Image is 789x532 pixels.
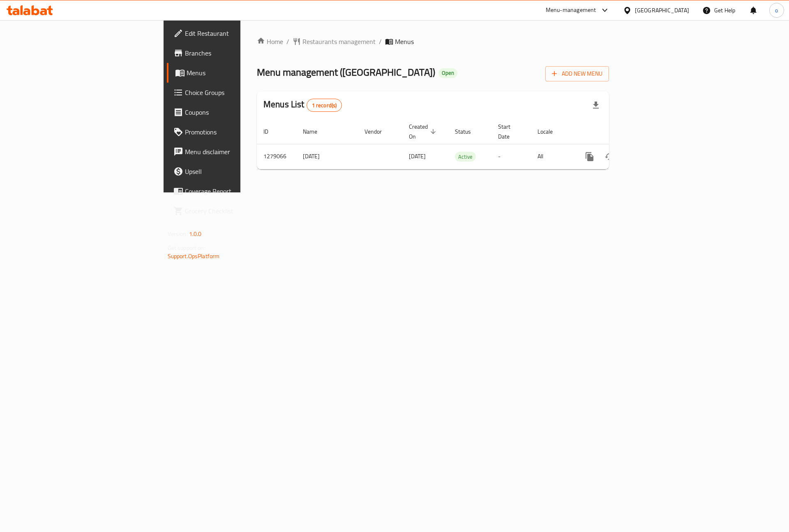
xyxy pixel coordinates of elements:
span: Add New Menu [552,69,602,79]
span: Open [438,69,457,76]
span: Upsell [185,167,289,176]
td: - [491,144,531,169]
a: Restaurants management [293,37,376,46]
span: Grocery Checklist [185,206,289,216]
span: Start Date [498,122,521,141]
span: [DATE] [409,151,426,162]
span: Menus [187,68,289,78]
div: Total records count [307,99,342,112]
span: 1 record(s) [307,102,342,109]
a: Branches [167,43,295,63]
span: Edit Restaurant [185,28,289,38]
th: Actions [573,119,665,144]
a: Grocery Checklist [167,201,295,221]
span: Menu disclaimer [185,147,289,157]
span: o [775,6,778,15]
button: more [580,147,600,167]
a: Coverage Report [167,181,295,201]
td: All [531,144,573,169]
a: Support.OpsPlatform [168,251,220,261]
span: Branches [185,48,289,58]
a: Edit Restaurant [167,23,295,43]
span: Version: [168,229,188,239]
span: 1.0.0 [189,229,202,239]
button: Add New Menu [545,66,609,81]
td: [DATE] [296,144,358,169]
span: Vendor [365,127,392,136]
a: Menus [167,63,295,83]
span: Active [455,152,476,162]
li: / [379,37,382,46]
nav: breadcrumb [257,37,609,46]
div: Menu-management [546,5,596,15]
a: Choice Groups [167,83,295,102]
span: Created On [409,122,438,141]
div: Open [438,68,457,78]
span: Menus [395,37,414,46]
div: [GEOGRAPHIC_DATA] [635,6,689,15]
span: ID [263,127,279,136]
span: Choice Groups [185,88,289,97]
span: Status [455,127,482,136]
span: Coverage Report [185,186,289,196]
a: Coupons [167,102,295,122]
span: Get support on: [168,243,205,253]
h2: Menus List [263,98,342,112]
span: Promotions [185,127,289,137]
span: Restaurants management [302,37,376,46]
span: Locale [538,127,563,136]
a: Promotions [167,122,295,142]
a: Upsell [167,162,295,181]
span: Name [303,127,328,136]
table: enhanced table [257,119,665,169]
span: Menu management ( [GEOGRAPHIC_DATA] ) [257,63,435,81]
a: Menu disclaimer [167,142,295,162]
button: Change Status [600,147,619,167]
span: Coupons [185,107,289,117]
div: Export file [586,95,606,115]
